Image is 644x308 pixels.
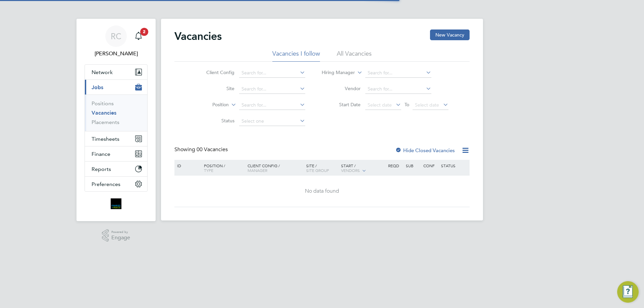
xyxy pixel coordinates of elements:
h2: Vacancies [174,29,222,43]
a: 2 [132,25,145,47]
div: Sub [404,160,422,171]
label: Start Date [322,102,361,108]
div: Status [439,160,469,171]
span: To [402,100,411,109]
button: Finance [85,146,147,161]
div: Reqd [386,160,404,171]
div: No data found [175,188,469,195]
input: Search for... [365,68,431,78]
span: Reports [92,166,111,172]
span: Select date [415,102,439,108]
span: Timesheets [92,136,119,142]
a: Placements [92,119,119,125]
span: RC [111,32,121,41]
label: Hide Closed Vacancies [395,147,455,153]
span: Manager [248,168,267,173]
button: Network [85,65,147,79]
span: Preferences [92,181,120,187]
span: Powered by [111,229,130,235]
button: Preferences [85,177,147,191]
div: ID [175,160,199,171]
span: 00 Vacancies [197,146,228,153]
button: Reports [85,162,147,176]
li: Vacancies I follow [272,50,320,62]
label: Site [196,85,234,91]
span: Engage [111,235,130,241]
div: Jobs [85,95,147,131]
div: Site / [305,160,340,176]
input: Select one [239,117,305,126]
div: Client Config / [246,160,305,176]
label: Vendor [322,85,361,91]
button: New Vacancy [430,29,470,40]
input: Search for... [365,84,431,94]
span: Finance [92,151,110,157]
span: Type [204,168,213,173]
div: Position / [199,160,246,176]
a: Go to home page [85,198,148,209]
span: Network [92,69,113,75]
input: Search for... [239,68,305,78]
img: bromak-logo-retina.png [111,198,121,209]
a: Vacancies [92,110,116,116]
span: 2 [140,28,148,36]
span: Vendors [341,168,360,173]
button: Timesheets [85,131,147,146]
span: Roselyn Coelho [85,50,148,58]
input: Search for... [239,101,305,110]
a: RC[PERSON_NAME] [85,25,148,58]
li: All Vacancies [337,50,372,62]
span: Jobs [92,84,103,90]
label: Status [196,118,234,124]
span: Site Group [306,168,329,173]
label: Client Config [196,69,234,75]
input: Search for... [239,84,305,94]
div: Showing [174,146,229,153]
button: Engage Resource Center [617,281,639,303]
button: Jobs [85,80,147,95]
a: Positions [92,100,114,107]
span: Select date [368,102,392,108]
a: Powered byEngage [102,229,130,242]
div: Start / [339,160,386,177]
label: Position [190,102,229,108]
div: Conf [422,160,439,171]
label: Hiring Manager [316,69,355,76]
nav: Main navigation [76,19,156,221]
